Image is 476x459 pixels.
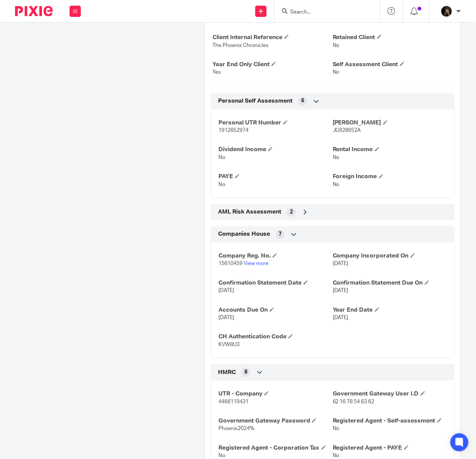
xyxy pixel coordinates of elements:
[15,6,53,16] img: Pixie
[333,279,447,287] h4: Confirmation Statement Due On
[333,400,374,405] span: 62 16 78 54 63 62
[218,279,333,287] h4: Confirmation Statement Date
[333,453,340,459] span: No
[218,426,255,432] span: Phoenix2024%
[218,119,333,127] h4: Personal UTR Number
[290,9,357,16] input: Search
[218,306,333,314] h4: Accounts Due On
[218,128,249,133] span: 1912852974
[333,444,447,452] h4: Registered Agent - PAYE
[333,426,340,432] span: No
[244,261,268,267] a: View more
[218,453,225,459] span: No
[333,61,453,68] h4: Self Assessment Client
[218,252,333,260] h4: Company Reg. No.
[218,444,333,452] h4: Registered Agent - Corporation Tax
[218,155,225,161] span: No
[333,119,447,127] h4: [PERSON_NAME]
[333,70,340,75] span: No
[333,261,349,267] span: [DATE]
[333,173,447,181] h4: Foreign Income
[218,315,234,321] span: [DATE]
[333,252,447,260] h4: Company Incorporated On
[333,43,340,48] span: No
[333,182,340,188] span: No
[212,61,333,68] h4: Year End Only Client
[218,97,293,105] span: Personal Self Assessment
[279,231,282,238] span: 7
[218,417,333,425] h4: Government Gateway Password
[212,43,268,48] span: The Phoenix Chronicles
[333,155,340,161] span: No
[333,390,447,398] h4: Government Gateway User I.D
[218,400,249,405] span: 4466119431
[218,173,333,181] h4: PAYE
[333,288,349,294] span: [DATE]
[441,5,453,17] img: 455A9867.jpg
[333,417,447,425] h4: Registered Agent - Self-assessment
[301,97,304,105] span: 6
[212,33,333,41] h4: Client Internal Reference
[218,208,281,216] span: AML Risk Assessment
[218,288,234,294] span: [DATE]
[333,146,447,154] h4: Rental Income
[212,70,221,75] span: Yes
[333,128,361,133] span: JG928952A
[333,315,349,321] span: [DATE]
[218,342,240,348] span: KVW8U3
[218,230,270,238] span: Companies House
[218,182,225,188] span: No
[333,306,447,314] h4: Year End Date
[244,369,247,376] span: 8
[218,333,333,341] h4: CH Authentication Code
[218,146,333,154] h4: Dividend Income
[218,261,243,267] span: 15610459
[290,209,293,216] span: 2
[218,390,333,398] h4: UTR - Company
[218,369,236,377] span: HMRC
[333,33,453,41] h4: Retained Client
